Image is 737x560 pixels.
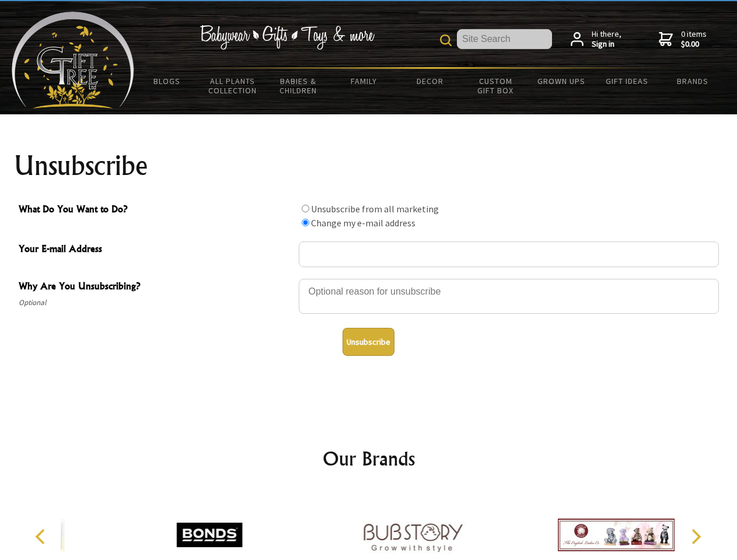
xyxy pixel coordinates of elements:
span: 0 items [681,29,707,50]
button: Next [683,524,708,549]
span: Optional [19,296,293,310]
span: Hi there, [592,29,621,50]
strong: Sign in [592,39,621,50]
label: Change my e-mail address [311,217,415,229]
a: All Plants Collection [200,69,266,103]
a: BLOGS [134,69,200,93]
input: Your E-mail Address [299,242,719,267]
input: What Do You Want to Do? [302,219,309,226]
img: Babywear - Gifts - Toys & more [200,25,375,50]
img: product search [440,34,452,46]
a: Custom Gift Box [463,69,529,103]
button: Previous [29,524,55,549]
a: Family [331,69,397,93]
img: Babyware - Gifts - Toys and more... [12,12,134,108]
label: Unsubscribe from all marketing [311,203,439,215]
a: Grown Ups [528,69,594,93]
a: Brands [660,69,726,93]
a: Hi there,Sign in [571,29,621,50]
input: What Do You Want to Do? [302,205,309,212]
a: 0 items$0.00 [659,29,707,50]
strong: $0.00 [681,39,707,50]
h1: Unsubscribe [14,152,724,180]
span: Your E-mail Address [19,242,293,258]
h2: Our Brands [23,444,714,473]
a: Decor [397,69,463,93]
input: Site Search [457,29,552,49]
a: Babies & Children [266,69,331,103]
span: Why Are You Unsubscribing? [19,279,293,296]
span: What Do You Want to Do? [19,202,293,219]
a: Gift Ideas [594,69,660,93]
button: Unsubscribe [343,328,394,356]
textarea: Why Are You Unsubscribing? [299,279,719,314]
